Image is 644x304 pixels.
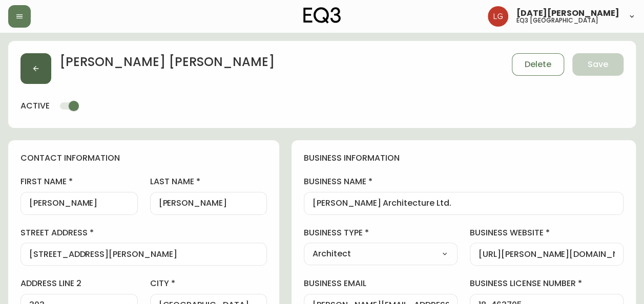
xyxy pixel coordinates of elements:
span: Delete [525,59,551,70]
img: logo [303,7,341,24]
label: address line 2 [20,278,138,289]
label: business type [304,227,458,238]
h4: business information [304,153,624,164]
span: [DATE][PERSON_NAME] [516,9,619,17]
label: business email [304,278,458,289]
label: street address [20,227,267,238]
label: business name [304,176,624,187]
h4: contact information [20,153,267,164]
h5: eq3 [GEOGRAPHIC_DATA] [516,17,598,24]
h2: [PERSON_NAME] [PERSON_NAME] [59,53,275,76]
button: Delete [512,53,564,76]
label: city [150,278,267,289]
img: 2638f148bab13be18035375ceda1d187 [488,6,508,27]
label: last name [150,176,267,187]
h4: active [20,100,50,112]
label: first name [20,176,138,187]
label: business website [470,227,624,238]
label: business license number [470,278,624,289]
input: https://www.designshop.com [479,249,615,259]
